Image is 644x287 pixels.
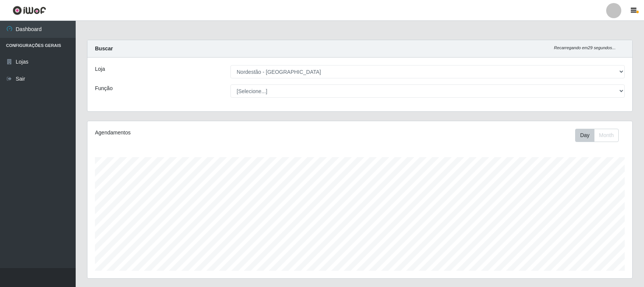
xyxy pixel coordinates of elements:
img: CoreUI Logo [12,6,46,15]
button: Month [594,129,619,142]
label: Função [95,84,113,92]
i: Recarregando em 29 segundos... [554,45,616,50]
label: Loja [95,65,105,73]
button: Day [575,129,594,142]
div: Agendamentos [95,129,309,137]
div: First group [575,129,619,142]
div: Toolbar with button groups [575,129,625,142]
strong: Buscar [95,45,113,51]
